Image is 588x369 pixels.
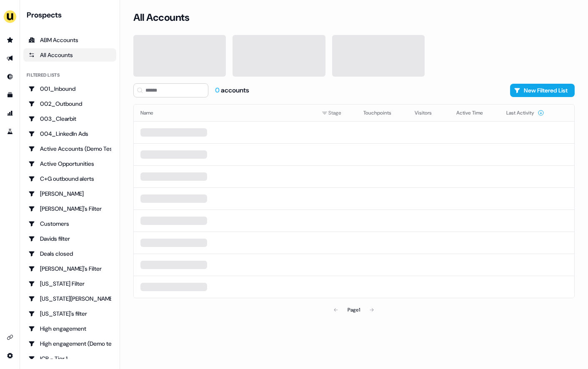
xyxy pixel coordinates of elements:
button: Touchpoints [363,105,401,120]
div: [US_STATE][PERSON_NAME] [28,294,111,303]
a: Go to 003_Clearbit [23,112,116,125]
a: Go to experiments [3,125,17,138]
div: accounts [215,86,249,95]
div: Active Opportunities [28,160,111,168]
a: Go to 002_Outbound [23,97,116,110]
div: Page 1 [348,306,360,314]
a: Go to 001_Inbound [23,82,116,95]
div: 001_Inbound [28,85,111,93]
a: Go to Geneviève's Filter [23,262,116,275]
div: ICP - Tier 1 [28,354,111,363]
a: Go to templates [3,88,17,102]
div: [PERSON_NAME]'s Filter [28,264,111,273]
a: Go to 004_LinkedIn Ads [23,127,116,140]
div: [US_STATE]'s filter [28,309,111,318]
a: Go to prospects [3,33,17,47]
a: Go to integrations [3,331,17,344]
a: Go to Active Accounts (Demo Test) [23,142,116,155]
div: All Accounts [28,51,111,59]
a: Go to Charlotte Stone [23,187,116,200]
div: High engagement (Demo testing) [28,339,111,348]
div: ABM Accounts [28,36,111,44]
div: Prospects [27,10,116,20]
div: Deals closed [28,249,111,258]
div: Active Accounts (Demo Test) [28,145,111,153]
div: Stage [322,109,350,117]
a: Go to integrations [3,349,17,362]
a: Go to Active Opportunities [23,157,116,170]
a: Go to Georgia Filter [23,277,116,290]
div: [PERSON_NAME]'s Filter [28,204,111,213]
div: Filtered lists [27,72,60,79]
a: Go to Deals closed [23,247,116,260]
a: Go to Georgia Slack [23,292,116,305]
a: Go to High engagement [23,322,116,335]
span: 0 [215,86,221,95]
a: Go to ICP - Tier 1 [23,352,116,365]
button: Visitors [415,105,442,120]
a: Go to Inbound [3,70,17,83]
a: Go to High engagement (Demo testing) [23,337,116,350]
div: Davids filter [28,234,111,243]
a: Go to attribution [3,107,17,120]
div: [PERSON_NAME] [28,189,111,198]
div: 003_Clearbit [28,115,111,123]
a: Go to Davids filter [23,232,116,245]
a: Go to outbound experience [3,52,17,65]
div: 002_Outbound [28,100,111,108]
div: [US_STATE] Filter [28,279,111,288]
a: ABM Accounts [23,33,116,47]
a: All accounts [23,48,116,62]
a: Go to Customers [23,217,116,230]
th: Name [134,105,315,121]
div: 004_LinkedIn Ads [28,130,111,138]
button: Active Time [456,105,493,120]
div: Customers [28,219,111,228]
h3: All Accounts [133,11,189,24]
div: C+G outbound alerts [28,175,111,183]
a: Go to Georgia's filter [23,307,116,320]
a: Go to C+G outbound alerts [23,172,116,185]
div: High engagement [28,324,111,333]
button: Last Activity [506,105,544,120]
button: New Filtered List [510,84,575,97]
a: Go to Charlotte's Filter [23,202,116,215]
